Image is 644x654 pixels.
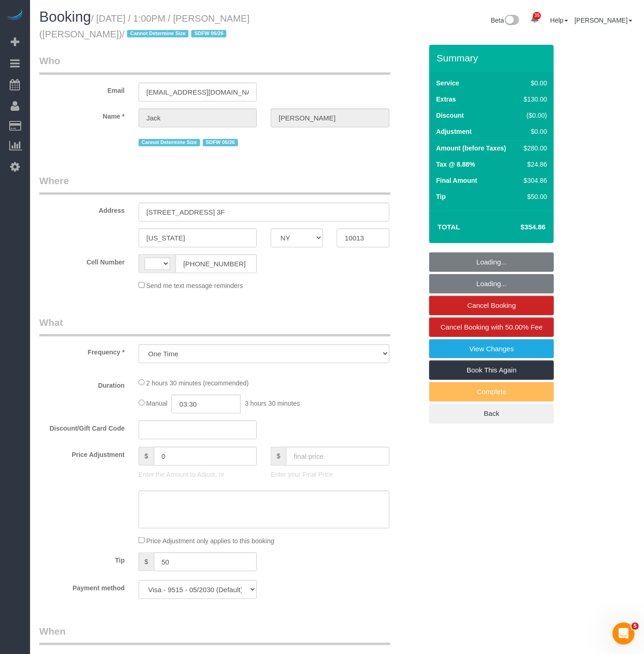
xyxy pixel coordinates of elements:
span: $ [271,447,286,466]
label: Final Amount [436,176,477,185]
input: Zip Code [337,228,389,247]
label: Discount/Gift Card Code [32,420,132,433]
h3: Summary [437,53,549,63]
input: City [139,228,257,247]
span: 2 hours 30 minutes (recommended) [146,379,249,387]
div: $24.86 [520,160,547,169]
label: Price Adjustment [32,447,132,459]
p: Enter the Amount to Adjust, or [139,470,257,479]
a: Book This Again [429,360,554,380]
span: Price Adjustment only applies to this booking [146,537,274,545]
label: Service [436,78,459,88]
span: 5 [632,623,639,630]
label: Name * [32,108,132,121]
h4: $354.86 [493,223,546,231]
input: First Name [139,108,257,127]
a: Cancel Booking with 50.00% Fee [429,318,554,337]
label: Duration [32,378,132,390]
legend: What [39,316,390,336]
input: final price [286,447,389,466]
div: $0.00 [520,127,547,136]
legend: Where [39,174,390,195]
img: Automaid Logo [6,9,24,22]
span: Manual [146,400,168,407]
a: 35 [526,9,544,30]
p: Enter your Final Price [271,470,389,479]
legend: Who [39,54,390,75]
input: Last Name [271,108,389,127]
span: $ [139,447,154,466]
span: Booking [39,9,91,25]
span: Cannot Determine Size [139,139,200,146]
span: 35 [533,12,541,19]
a: View Changes [429,339,554,359]
span: Cannot Determine Size [127,30,188,37]
label: Cell Number [32,254,132,267]
span: Cancel Booking with 50.00% Fee [441,323,543,331]
input: Cell Number [176,254,257,273]
a: Beta [491,17,520,24]
span: 3 hours 30 minutes [245,400,300,407]
div: $130.00 [520,95,547,104]
label: Address [32,203,132,215]
label: Tip [32,552,132,565]
input: Email [139,83,257,102]
div: ($0.00) [520,111,547,120]
span: Send me text message reminders [146,282,243,289]
strong: Total [437,223,460,231]
div: $0.00 [520,78,547,88]
img: New interface [504,15,519,27]
label: Email [32,83,132,95]
a: Cancel Booking [429,296,554,315]
label: Frequency * [32,344,132,357]
label: Payment method [32,580,132,593]
div: $304.86 [520,176,547,185]
iframe: Intercom live chat [613,623,635,645]
label: Amount (before Taxes) [436,144,506,153]
label: Tax @ 8.88% [436,160,475,169]
label: Extras [436,95,456,104]
a: [PERSON_NAME] [575,17,632,24]
span: SDFW 06/26 [191,30,226,37]
span: $ [139,552,154,571]
div: $50.00 [520,192,547,201]
div: $280.00 [520,144,547,153]
a: Help [550,17,568,24]
small: / [DATE] / 1:00PM / [PERSON_NAME] ([PERSON_NAME]) [39,13,249,39]
a: Back [429,404,554,423]
label: Discount [436,111,464,120]
legend: When [39,624,390,645]
span: SDFW 06/26 [203,139,238,146]
label: Tip [436,192,446,201]
span: / [122,29,229,39]
label: Adjustment [436,127,472,136]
